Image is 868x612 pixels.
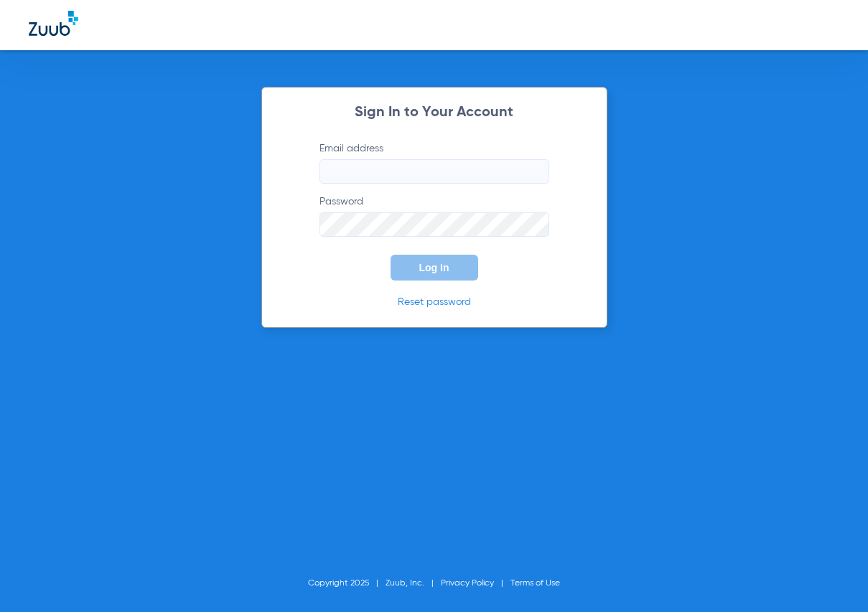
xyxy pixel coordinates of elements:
[391,255,478,281] button: Log In
[308,576,386,590] li: Copyright 2025
[398,297,471,307] a: Reset password
[298,105,571,120] h2: Sign In to Your Account
[29,11,78,36] img: Zuub Logo
[386,576,441,590] li: Zuub, Inc.
[319,194,549,237] label: Password
[419,262,449,273] span: Log In
[319,141,549,184] label: Email address
[319,159,549,184] input: Email address
[319,212,549,237] input: Password
[441,579,494,588] a: Privacy Policy
[510,579,560,588] a: Terms of Use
